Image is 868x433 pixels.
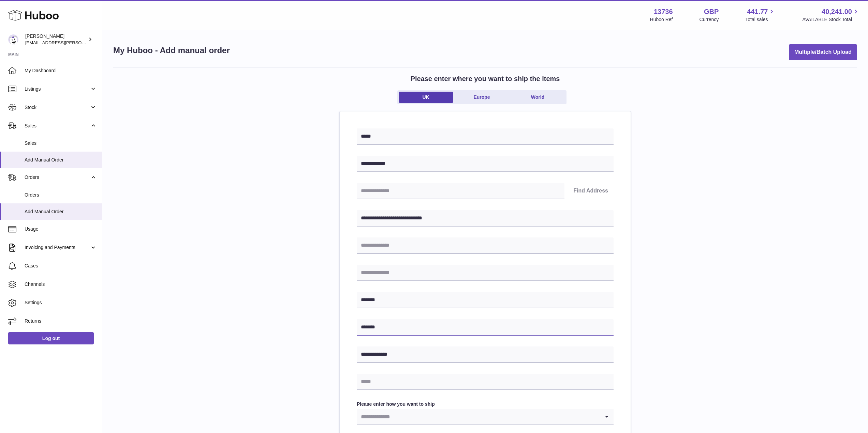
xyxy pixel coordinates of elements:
span: Orders [25,174,90,181]
span: Cases [25,263,97,269]
button: Multiple/Batch Upload [789,44,857,60]
span: Sales [25,123,90,129]
span: Usage [25,226,97,232]
strong: GBP [704,7,719,16]
label: Please enter how you want to ship [357,401,614,407]
input: Search for option [357,409,600,424]
div: Currency [700,16,719,23]
h1: My Huboo - Add manual order [113,45,230,56]
div: Search for option [357,409,614,425]
span: Settings [25,299,97,306]
span: Add Manual Order [25,208,97,215]
a: Europe [455,92,509,103]
span: 40,241.00 [822,7,852,16]
span: Total sales [745,16,776,23]
a: World [511,92,565,103]
span: 441.77 [747,7,768,16]
span: Sales [25,140,97,146]
a: Log out [8,332,94,344]
span: AVAILABLE Stock Total [802,16,860,23]
div: [PERSON_NAME] [25,33,87,46]
span: Stock [25,104,90,111]
a: 441.77 Total sales [745,7,776,23]
div: Huboo Ref [650,16,673,23]
h2: Please enter where you want to ship the items [411,74,560,83]
img: horia@orea.uk [8,34,18,45]
a: UK [399,92,453,103]
span: Orders [25,192,97,198]
span: [EMAIL_ADDRESS][PERSON_NAME][DOMAIN_NAME] [25,40,137,45]
span: My Dashboard [25,67,97,74]
span: Channels [25,281,97,288]
span: Listings [25,86,90,92]
a: 40,241.00 AVAILABLE Stock Total [802,7,860,23]
span: Add Manual Order [25,157,97,163]
strong: 13736 [654,7,673,16]
span: Returns [25,318,97,324]
span: Invoicing and Payments [25,244,90,251]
